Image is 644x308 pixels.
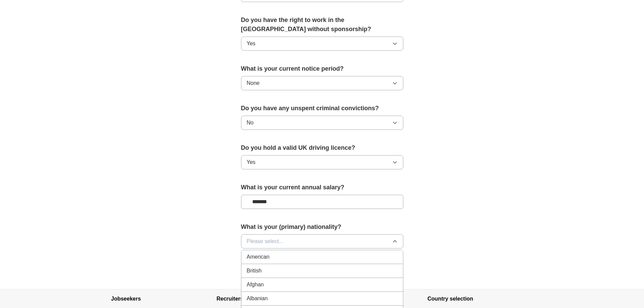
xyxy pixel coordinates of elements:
[247,79,260,87] span: None
[241,143,403,152] label: Do you hold a valid UK driving licence?
[241,116,403,130] button: No
[247,281,264,289] span: Afghan
[241,155,403,169] button: Yes
[247,119,254,127] span: No
[247,237,284,245] span: Please select...
[247,267,262,275] span: British
[241,37,403,51] button: Yes
[241,222,403,232] label: What is your (primary) nationality?
[247,294,268,303] span: Albanian
[241,16,403,34] label: Do you have the right to work in the [GEOGRAPHIC_DATA] without sponsorship?
[247,253,270,261] span: American
[247,158,256,166] span: Yes
[241,234,403,248] button: Please select...
[241,76,403,90] button: None
[241,183,403,192] label: What is your current annual salary?
[241,64,403,73] label: What is your current notice period?
[247,40,256,48] span: Yes
[241,104,403,113] label: Do you have any unspent criminal convictions?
